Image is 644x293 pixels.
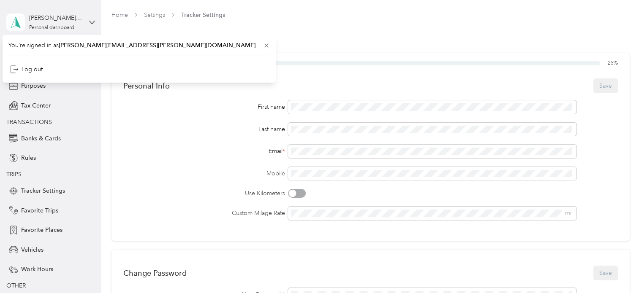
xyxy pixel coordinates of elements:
[123,189,285,198] label: Use Kilometers
[608,59,618,67] span: 25 %
[123,125,285,134] div: Last name
[565,210,571,217] span: mi
[29,13,82,22] div: [PERSON_NAME][EMAIL_ADDRESS][PERSON_NAME][DOMAIN_NAME]
[8,41,270,50] span: You’re signed in as
[123,169,285,178] label: Mobile
[123,102,285,111] div: First name
[29,25,74,30] div: Personal dashboard
[21,153,36,162] span: Rules
[21,206,58,215] span: Favorite Trips
[123,81,170,90] div: Personal Info
[144,11,165,19] a: Settings
[123,269,187,277] div: Change Password
[21,245,43,254] span: Vehicles
[181,11,225,19] span: Tracker Settings
[21,186,65,195] span: Tracker Settings
[10,65,43,74] div: Log out
[21,134,61,143] span: Banks & Cards
[6,282,26,289] span: OTHER
[59,42,255,49] span: [PERSON_NAME][EMAIL_ADDRESS][PERSON_NAME][DOMAIN_NAME]
[21,101,51,110] span: Tax Center
[21,81,46,90] span: Purposes
[597,246,644,293] iframe: Everlance-gr Chat Button Frame
[111,11,128,19] a: Home
[21,265,53,274] span: Work Hours
[6,118,52,126] span: TRANSACTIONS
[21,226,62,234] span: Favorite Places
[123,209,285,218] label: Custom Milage Rate
[123,147,285,156] div: Email
[6,171,22,178] span: TRIPS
